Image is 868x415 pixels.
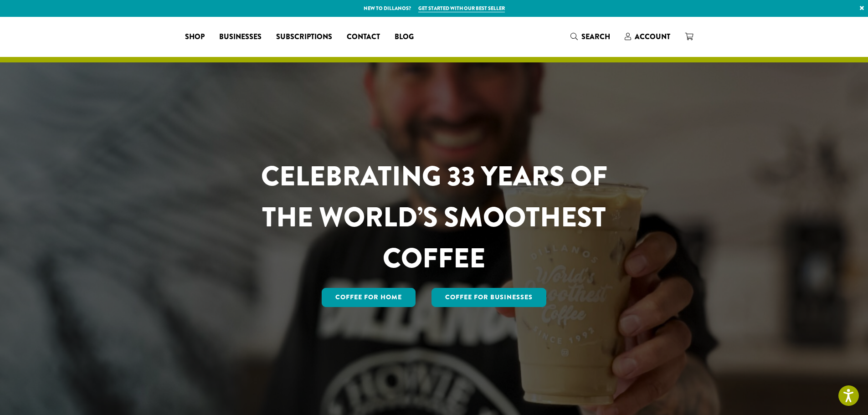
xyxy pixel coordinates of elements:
span: Businesses [219,31,262,43]
a: Search [563,29,617,44]
span: Account [635,31,670,42]
span: Shop [185,31,205,43]
span: Contact [347,31,380,43]
a: Shop [178,30,212,44]
span: Subscriptions [276,31,332,43]
h1: CELEBRATING 33 YEARS OF THE WORLD’S SMOOTHEST COFFEE [234,156,634,279]
a: Get started with our best seller [418,5,505,12]
a: Coffee For Businesses [431,288,546,307]
a: Coffee for Home [322,288,416,307]
span: Blog [395,31,414,43]
span: Search [581,31,610,42]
